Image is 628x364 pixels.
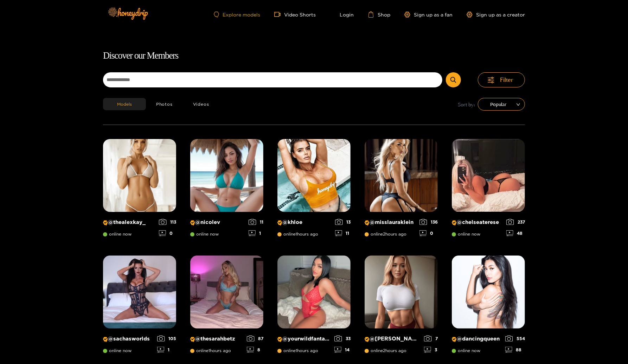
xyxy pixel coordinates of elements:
div: sort [478,98,525,111]
div: 1 [157,347,176,353]
a: Sign up as a fan [404,12,453,18]
a: Creator Profile Image: misslauraklein@misslaurakleinonline2hours ago1360 [365,139,438,241]
div: 13 [335,219,351,225]
span: online 2 hours ago [365,232,406,237]
p: @ yourwildfantasyy69 [277,336,331,342]
button: Submit Search [446,72,461,87]
a: Creator Profile Image: khloe@khloeonline1hours ago1311 [277,139,351,241]
a: Creator Profile Image: thesarahbetz@thesarahbetzonline1hours ago878 [190,256,263,358]
p: @ dancingqueen [452,336,502,342]
img: Creator Profile Image: michelle [365,256,438,329]
span: online 1 hours ago [277,348,318,353]
a: Video Shorts [274,11,316,18]
div: 11 [249,219,263,225]
span: online 1 hours ago [277,232,318,237]
img: Creator Profile Image: yourwildfantasyy69 [277,256,351,329]
div: 554 [505,336,525,342]
span: online 2 hours ago [365,348,406,353]
span: Filter [500,76,513,84]
p: @ [PERSON_NAME] [365,336,421,342]
button: Videos [183,98,219,110]
span: online now [452,348,480,353]
span: online now [190,232,219,237]
span: Popular [483,99,520,110]
span: online now [103,348,132,353]
a: Creator Profile Image: yourwildfantasyy69@yourwildfantasyy69online1hours ago3314 [277,256,351,358]
p: @ misslauraklein [365,219,416,226]
div: 11 [335,230,351,236]
a: Creator Profile Image: chelseaterese@chelseatereseonline now23748 [452,139,525,241]
div: 237 [506,219,525,225]
img: Creator Profile Image: sachasworlds [103,256,176,329]
a: Login [330,11,354,18]
a: Creator Profile Image: dancingqueen@dancingqueenonline now55488 [452,256,525,358]
div: 113 [159,219,176,225]
div: 1 [249,230,263,236]
span: online 1 hours ago [190,348,231,353]
div: 48 [506,230,525,236]
img: Creator Profile Image: chelseaterese [452,139,525,212]
img: Creator Profile Image: khloe [277,139,351,212]
img: Creator Profile Image: thealexkay_ [103,139,176,212]
div: 14 [334,347,351,353]
p: @ nicolev [190,219,245,226]
a: Creator Profile Image: sachasworlds@sachasworldsonline now1051 [103,256,176,358]
a: Creator Profile Image: thealexkay_@thealexkay_online now1130 [103,139,176,241]
img: Creator Profile Image: thesarahbetz [190,256,263,329]
img: Creator Profile Image: nicolev [190,139,263,212]
div: 33 [334,336,351,342]
h1: Discover our Members [103,48,525,63]
img: Creator Profile Image: dancingqueen [452,256,525,329]
div: 3 [424,347,438,353]
span: Sort by: [458,100,475,108]
span: video-camera [274,11,284,18]
div: 0 [419,230,438,236]
p: @ khloe [277,219,332,226]
p: @ chelseaterese [452,219,503,226]
div: 7 [424,336,438,342]
div: 87 [247,336,263,342]
span: online now [452,232,480,237]
div: 88 [505,347,525,353]
a: Explore models [214,12,260,18]
a: Creator Profile Image: nicolev@nicolevonline now111 [190,139,263,241]
a: Sign up as a creator [467,12,525,18]
div: 105 [157,336,176,342]
span: online now [103,232,132,237]
button: Filter [478,72,525,87]
div: 0 [159,230,176,236]
div: 8 [247,347,263,353]
button: Models [103,98,146,110]
a: Creator Profile Image: michelle@[PERSON_NAME]online2hours ago73 [365,256,438,358]
button: Photos [146,98,183,110]
div: 136 [419,219,438,225]
p: @ sachasworlds [103,336,154,342]
p: @ thesarahbetz [190,336,243,342]
a: Shop [368,11,390,18]
img: Creator Profile Image: misslauraklein [365,139,438,212]
p: @ thealexkay_ [103,219,155,226]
